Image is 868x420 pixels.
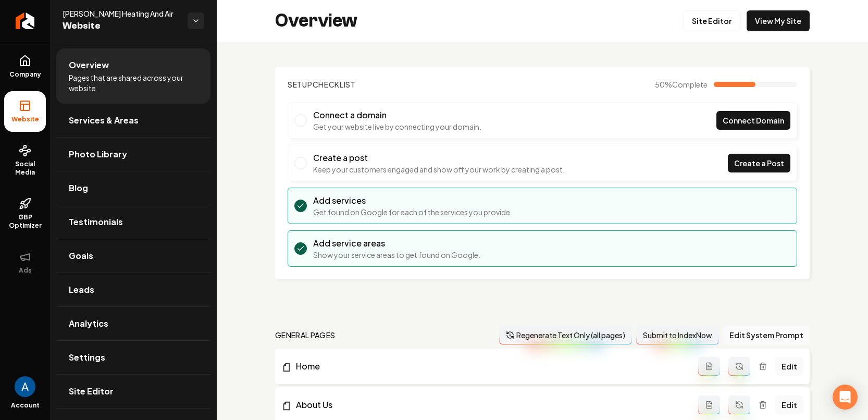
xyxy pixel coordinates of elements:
[15,376,35,397] button: Open user button
[288,79,356,90] h2: Checklist
[672,80,708,89] span: Complete
[636,326,719,344] button: Submit to IndexNow
[56,341,210,374] a: Settings
[655,79,708,90] span: 50 %
[313,250,480,260] p: Show your service areas to get found on Google.
[281,399,698,411] a: About Us
[15,376,35,397] img: Andrew Magana
[775,396,803,414] a: Edit
[288,80,313,89] span: Setup
[313,194,512,207] h3: Add services
[698,396,720,414] button: Add admin page prompt
[281,360,698,373] a: Home
[313,164,565,175] p: Keep your customers engaged and show off your work by creating a post.
[56,138,210,171] a: Photo Library
[69,216,123,228] span: Testimonials
[4,242,46,283] button: Ads
[56,273,210,306] a: Leads
[734,158,784,169] span: Create a Post
[69,148,127,160] span: Photo Library
[69,72,198,93] span: Pages that are shared across your website.
[5,70,45,79] span: Company
[683,10,740,31] a: Site Editor
[69,385,114,398] span: Site Editor
[56,307,210,340] a: Analytics
[69,250,93,262] span: Goals
[728,154,790,172] a: Create a Post
[56,171,210,205] a: Blog
[313,152,565,164] h3: Create a post
[15,266,36,275] span: Ads
[747,10,810,31] a: View My Site
[275,10,357,31] h2: Overview
[313,121,481,132] p: Get your website live by connecting your domain.
[11,401,40,410] span: Account
[4,46,46,87] a: Company
[56,205,210,239] a: Testimonials
[56,239,210,273] a: Goals
[7,115,43,123] span: Website
[716,111,790,130] a: Connect Domain
[698,357,720,376] button: Add admin page prompt
[4,189,46,238] a: GBP Optimizer
[313,237,480,250] h3: Add service areas
[313,109,481,121] h3: Connect a domain
[723,326,810,344] button: Edit System Prompt
[69,114,139,127] span: Services & Areas
[69,317,108,330] span: Analytics
[4,160,46,177] span: Social Media
[499,326,632,344] button: Regenerate Text Only (all pages)
[69,182,88,194] span: Blog
[56,104,210,137] a: Services & Areas
[4,213,46,230] span: GBP Optimizer
[63,8,179,19] span: [PERSON_NAME] Heating And Air
[56,375,210,408] a: Site Editor
[69,283,94,296] span: Leads
[16,13,35,29] img: Rebolt Logo
[275,330,336,340] h2: general pages
[313,207,512,217] p: Get found on Google for each of the services you provide.
[833,385,858,410] div: Open Intercom Messenger
[69,59,109,71] span: Overview
[775,357,803,376] a: Edit
[69,351,105,364] span: Settings
[4,136,46,185] a: Social Media
[723,115,784,126] span: Connect Domain
[63,19,179,33] span: Website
